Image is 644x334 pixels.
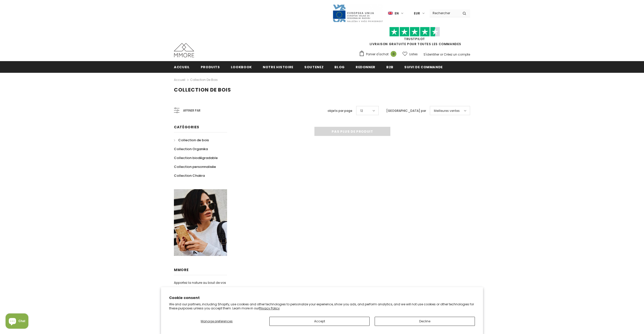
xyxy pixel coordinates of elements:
[201,61,220,73] a: Produits
[386,65,393,69] span: B2B
[174,43,194,57] img: Cas MMORE
[174,86,231,93] span: Collection de bois
[404,61,443,73] a: Suivi de commande
[402,50,418,59] a: Listes
[334,61,345,73] a: Blog
[169,295,475,301] h2: Cookie consent
[395,11,399,16] span: en
[201,319,233,323] span: Manage preferences
[231,65,252,69] span: Lookbook
[404,37,425,41] a: TrustPilot
[263,65,293,69] span: Notre histoire
[332,4,383,23] img: Javni Razpis
[356,65,375,69] span: Redonner
[174,147,208,151] span: Collection Organika
[430,9,459,17] input: Search Site
[231,61,252,73] a: Lookbook
[391,51,396,57] span: 0
[174,155,218,160] span: Collection biodégradable
[386,61,393,73] a: B2B
[332,11,383,15] a: Javni Razpis
[404,65,443,69] span: Suivi de commande
[174,61,190,73] a: Accueil
[424,52,439,57] a: S'identifier
[174,162,216,171] a: Collection personnalisée
[360,108,363,113] span: 12
[388,11,393,15] img: i-lang-1.png
[178,138,209,143] span: Collection de bois
[4,313,30,330] inbox-online-store-chat: Shopify online store chat
[386,108,426,113] label: [GEOGRAPHIC_DATA] par
[409,52,418,57] span: Listes
[269,317,370,326] button: Accept
[263,61,293,73] a: Notre histoire
[174,153,218,162] a: Collection biodégradable
[174,125,199,130] span: Catégories
[304,65,324,69] span: soutenez
[174,77,185,83] a: Accueil
[359,29,470,46] span: LIVRAISON GRATUITE POUR TOUTES LES COMMANDES
[183,108,200,113] span: Affiner par
[375,317,475,326] button: Decline
[174,267,189,272] span: MMORE
[174,145,208,153] a: Collection Organika
[174,171,205,180] a: Collection Chakra
[389,27,440,37] img: Faites confiance aux étoiles pilotes
[444,52,470,57] a: Créez un compte
[356,61,375,73] a: Redonner
[414,11,420,16] span: EUR
[169,302,475,310] p: We and our partners, including Shopify, use cookies and other technologies to personalize your ex...
[328,108,352,113] label: objets par page
[304,61,324,73] a: soutenez
[174,136,209,145] a: Collection de bois
[174,164,216,169] span: Collection personnalisée
[334,65,345,69] span: Blog
[440,52,443,57] span: or
[174,65,190,69] span: Accueil
[359,50,399,58] a: Panier d'achat 0
[434,108,460,113] span: Meilleures ventes
[174,173,205,178] span: Collection Chakra
[259,306,280,310] a: Privacy Policy
[201,65,220,69] span: Produits
[366,52,389,57] span: Panier d'achat
[190,78,218,82] a: Collection de bois
[169,317,264,326] button: Manage preferences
